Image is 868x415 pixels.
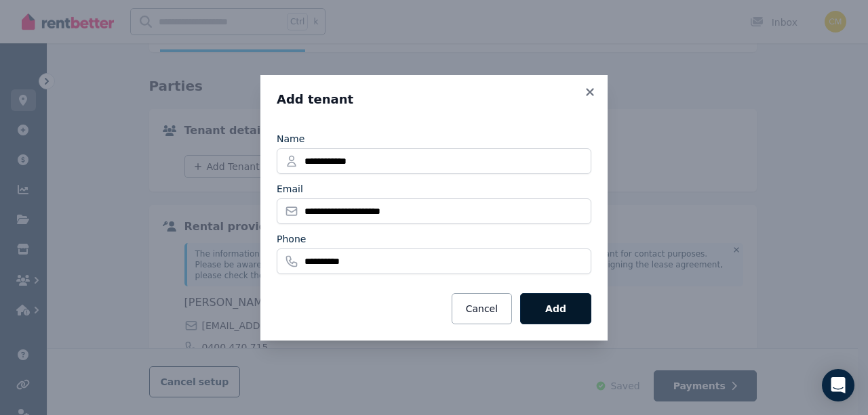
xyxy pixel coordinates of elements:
button: Cancel [452,293,512,324]
button: Add [520,293,591,324]
label: Phone [277,232,306,246]
h3: Add tenant [277,91,591,108]
label: Email [277,182,303,196]
label: Name [277,132,304,146]
div: Open Intercom Messenger [822,369,854,401]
